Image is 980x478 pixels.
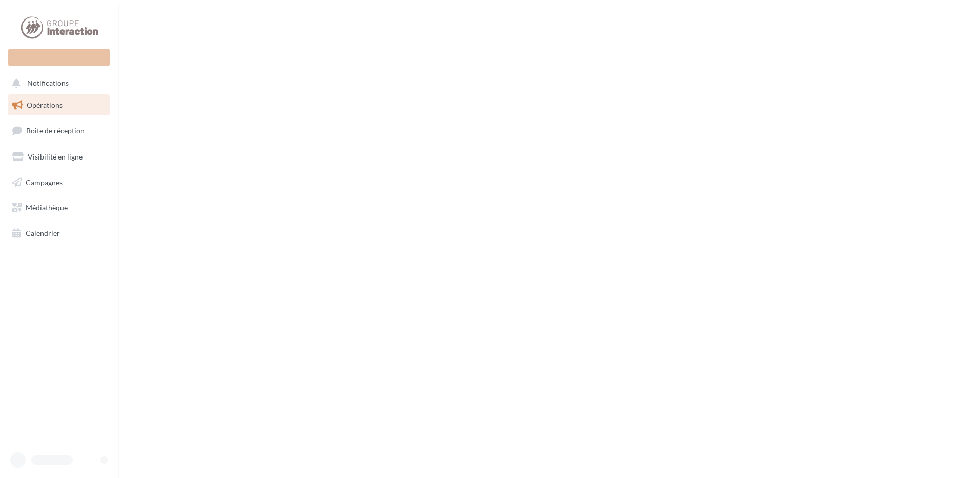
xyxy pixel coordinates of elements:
[6,120,112,142] a: Boîte de réception
[6,146,112,168] a: Visibilité en ligne
[6,197,112,218] a: Médiathèque
[26,203,68,212] span: Médiathèque
[28,152,83,161] span: Visibilité en ligne
[26,229,60,237] span: Calendrier
[6,172,112,193] a: Campagnes
[26,177,63,186] span: Campagnes
[6,94,112,116] a: Opérations
[8,49,110,66] div: Nouvelle campagne
[6,223,112,244] a: Calendrier
[27,101,63,109] span: Opérations
[26,126,85,135] span: Boîte de réception
[27,79,69,88] span: Notifications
